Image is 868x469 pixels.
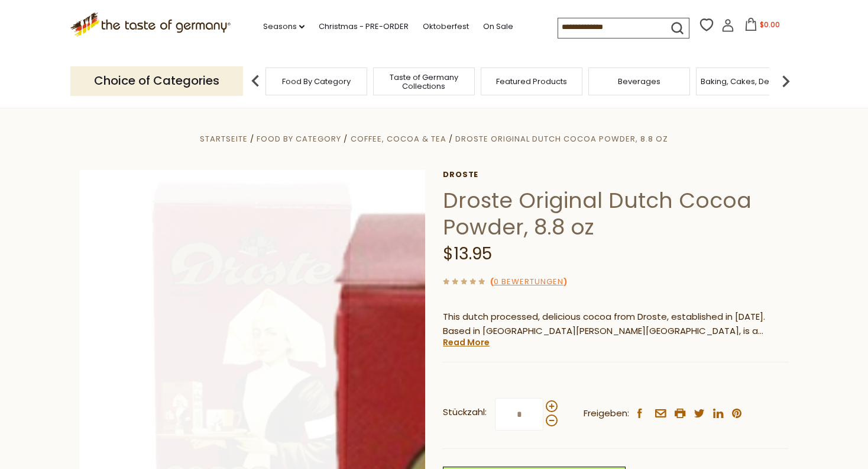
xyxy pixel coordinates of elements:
[319,20,409,33] a: Christmas - PRE-ORDER
[443,310,789,339] p: This dutch processed, delicious cocoa from Droste, established in [DATE]. Based in [GEOGRAPHIC_DA...
[257,133,341,144] a: Food By Category
[495,398,543,431] input: Stückzahl:
[618,77,660,86] a: Beverages
[70,66,243,95] p: Choice of Categories
[443,405,487,420] strong: Stückzahl:
[377,73,471,91] a: Taste of Germany Collections
[443,242,492,265] span: $13.95
[494,276,563,288] a: 0 Bewertungen
[701,77,792,86] a: Baking, Cakes, Desserts
[774,69,798,93] img: next arrow
[760,20,780,30] span: $0.00
[490,276,567,287] span: ( )
[263,20,305,33] a: Seasons
[443,170,789,179] a: Droste
[496,77,567,86] a: Featured Products
[584,406,629,421] span: Freigeben:
[244,69,267,93] img: previous arrow
[282,77,351,86] a: Food By Category
[737,18,787,36] button: $0.00
[351,133,446,144] a: Coffee, Cocoa & Tea
[423,20,469,33] a: Oktoberfest
[455,133,668,144] a: Droste Original Dutch Cocoa Powder, 8.8 oz
[443,187,789,240] h1: Droste Original Dutch Cocoa Powder, 8.8 oz
[483,20,513,33] a: On Sale
[443,336,490,348] a: Read More
[200,133,248,144] a: Startseite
